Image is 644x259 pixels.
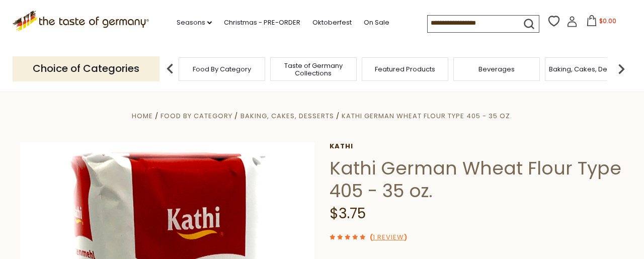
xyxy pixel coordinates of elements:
a: Kathi [330,142,624,150]
p: Choice of Categories [13,56,159,81]
a: Food By Category [193,65,251,73]
a: Oktoberfest [312,17,352,28]
a: Baking, Cakes, Desserts [240,111,334,121]
h1: Kathi German Wheat Flour Type 405 - 35 oz. [330,157,624,202]
span: $3.75 [330,204,366,223]
a: Food By Category [160,111,232,121]
a: Taste of Germany Collections [273,62,354,77]
a: Kathi German Wheat Flour Type 405 - 35 oz. [342,111,512,121]
img: next arrow [611,59,631,79]
a: 1 Review [373,232,404,243]
a: Featured Products [375,65,435,73]
a: Seasons [177,17,212,28]
a: Home [132,111,153,121]
a: On Sale [364,17,389,28]
span: ( ) [370,232,407,242]
img: previous arrow [160,59,180,79]
button: $0.00 [580,15,622,30]
span: $0.00 [599,17,616,25]
a: Beverages [478,65,515,73]
a: Baking, Cakes, Desserts [549,65,627,73]
a: Christmas - PRE-ORDER [224,17,300,28]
